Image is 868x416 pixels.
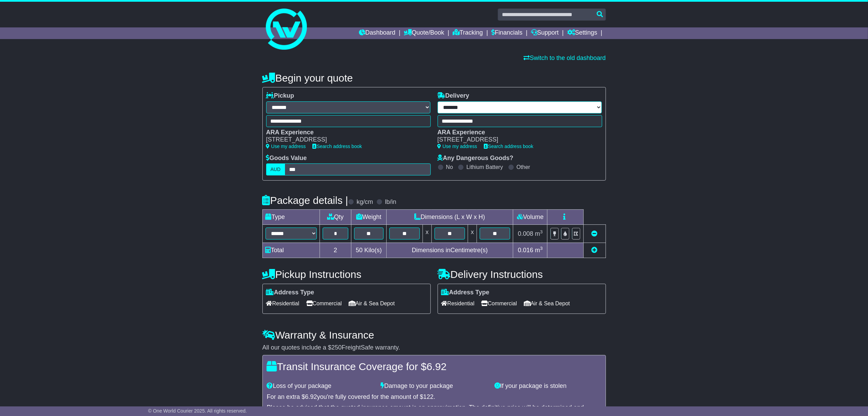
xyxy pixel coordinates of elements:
[332,344,342,351] span: 250
[148,408,247,414] span: © One World Courier 2025. All rights reserved.
[262,243,320,258] td: Total
[427,361,446,372] span: 6.92
[262,329,606,341] h4: Warranty & Insurance
[438,136,595,144] div: [STREET_ADDRESS]
[468,225,477,243] td: x
[266,136,424,144] div: [STREET_ADDRESS]
[266,289,314,296] label: Address Type
[386,243,513,258] td: Dimensions in Centimetre(s)
[262,195,348,206] h4: Package details |
[423,225,431,243] td: x
[535,230,543,237] span: m
[351,210,387,225] td: Weight
[518,230,533,237] span: 0.008
[266,298,299,309] span: Residential
[266,163,285,175] label: AUD
[262,344,606,352] div: All our quotes include a $ FreightSafe warranty.
[438,269,606,280] h4: Delivery Instructions
[267,393,601,401] div: For an extra $ you're fully covered for the amount of $ .
[466,164,503,170] label: Lithium Battery
[446,164,453,170] label: No
[491,27,522,39] a: Financials
[262,210,320,225] td: Type
[306,298,342,309] span: Commercial
[438,129,595,136] div: ARA Experience
[524,298,570,309] span: Air & Sea Depot
[356,247,363,254] span: 50
[453,27,483,39] a: Tracking
[386,210,513,225] td: Dimensions (L x W x H)
[592,247,598,254] a: Add new item
[266,92,294,100] label: Pickup
[513,210,547,225] td: Volume
[491,382,605,390] div: If your package is stolen
[305,393,317,400] span: 6.92
[266,155,307,162] label: Goods Value
[481,298,517,309] span: Commercial
[592,230,598,237] a: Remove this item
[404,27,444,39] a: Quote/Book
[266,129,424,136] div: ARA Experience
[349,298,395,309] span: Air & Sea Depot
[320,243,351,258] td: 2
[531,27,559,39] a: Support
[262,72,606,84] h4: Begin your quote
[484,144,533,149] a: Search address book
[438,144,477,149] a: Use my address
[535,247,543,254] span: m
[267,361,601,372] h4: Transit Insurance Coverage for $
[540,229,543,234] sup: 3
[438,92,469,100] label: Delivery
[423,393,433,400] span: 122
[518,247,533,254] span: 0.016
[313,144,362,149] a: Search address book
[320,210,351,225] td: Qty
[540,246,543,251] sup: 3
[351,243,387,258] td: Kilo(s)
[359,27,396,39] a: Dashboard
[438,155,514,162] label: Any Dangerous Goods?
[266,144,306,149] a: Use my address
[523,54,606,61] a: Switch to the old dashboard
[441,289,490,296] label: Address Type
[441,298,475,309] span: Residential
[263,382,377,390] div: Loss of your package
[357,198,373,206] label: kg/cm
[377,382,491,390] div: Damage to your package
[385,198,396,206] label: lb/in
[262,269,431,280] h4: Pickup Instructions
[567,27,597,39] a: Settings
[517,164,530,170] label: Other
